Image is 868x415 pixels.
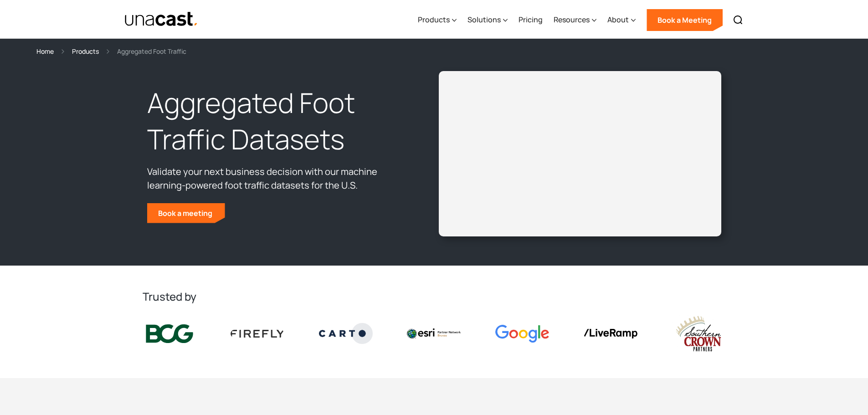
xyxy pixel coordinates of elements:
[124,11,199,27] a: home
[418,1,457,39] div: Products
[647,9,723,31] a: Book a Meeting
[554,14,590,25] div: Resources
[36,46,54,56] a: Home
[143,289,726,304] h2: Trusted by
[124,11,199,27] img: Unacast text logo
[584,329,637,338] img: liveramp logo
[672,315,725,353] img: southern crown logo
[72,46,99,56] a: Products
[467,1,508,39] div: Solutions
[117,46,186,56] div: Aggregated Foot Traffic
[554,1,596,39] div: Resources
[147,85,405,158] h1: Aggregated Foot Traffic Datasets
[143,323,196,345] img: BCG logo
[519,1,543,39] a: Pricing
[733,15,744,26] img: Search icon
[407,328,461,338] img: Esri logo
[147,165,405,192] p: Validate your next business decision with our machine learning-powered foot traffic datasets for ...
[231,330,284,337] img: Firefly Advertising logo
[418,14,450,25] div: Products
[319,323,373,344] img: Carto logo
[607,14,629,25] div: About
[607,1,636,39] div: About
[147,203,225,223] a: Book a meeting
[467,14,501,25] div: Solutions
[495,325,549,343] img: Google logo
